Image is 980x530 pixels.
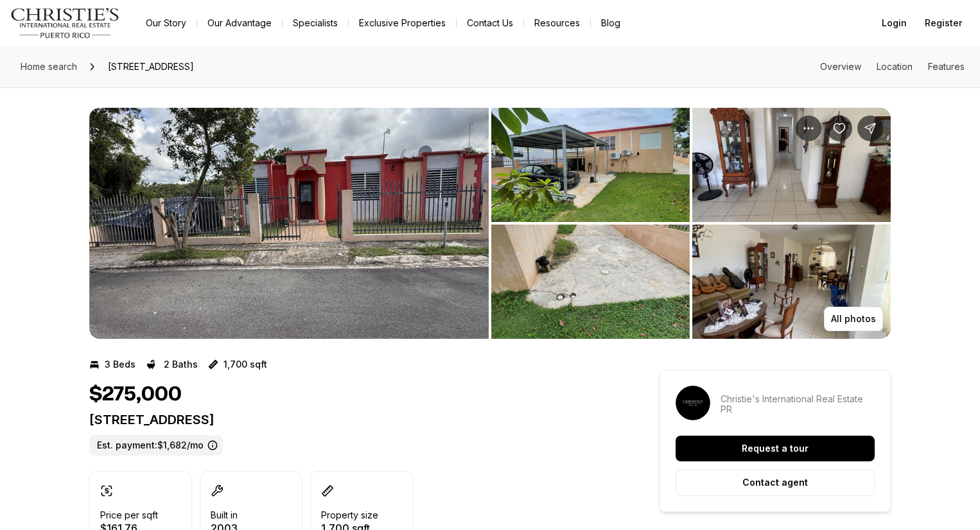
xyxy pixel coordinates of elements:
button: Save Property: AVE ESTRELLA #5 AVE ESTRALLA [827,115,852,141]
span: [STREET_ADDRESS] [103,56,199,77]
a: Specialists [283,14,348,32]
button: Request a tour [676,436,875,461]
a: Resources [524,14,590,32]
button: Login [874,10,914,36]
a: Our Advantage [197,14,282,32]
button: Property options [796,115,821,141]
p: 2 Baths [164,359,198,370]
p: Price per sqft [100,510,158,520]
li: 2 of 4 [491,108,891,339]
p: Built in [211,510,238,520]
p: Christie's International Real Estate PR [721,394,875,415]
a: Our Story [136,14,197,32]
p: 3 Beds [105,359,136,370]
p: All photos [831,314,876,324]
p: Property size [321,510,378,520]
span: Home search [21,61,77,72]
button: Contact agent [676,469,875,496]
a: Skip to: Overview [820,61,861,72]
button: View image gallery [692,225,891,339]
button: View image gallery [491,108,690,222]
p: Contact agent [742,477,808,488]
a: Skip to: Features [928,61,965,72]
a: Blog [591,14,631,32]
label: Est. payment: $1,682/mo [89,435,223,456]
li: 1 of 4 [89,108,489,339]
a: Exclusive Properties [349,14,456,32]
span: Register [925,18,962,28]
button: Share Property: AVE ESTRELLA #5 AVE ESTRALLA [857,115,883,141]
p: Request a tour [742,443,809,454]
button: View image gallery [692,108,891,222]
h1: $275,000 [89,382,182,407]
p: 1,700 sqft [223,359,267,370]
a: Home search [15,56,82,77]
button: View image gallery [491,225,690,339]
a: Skip to: Location [877,61,913,72]
button: Contact Us [457,14,523,32]
nav: Page section menu [820,62,965,72]
p: [STREET_ADDRESS] [89,412,613,427]
button: View image gallery [89,108,489,339]
button: Register [917,10,970,36]
img: logo [10,8,120,38]
span: Login [882,18,907,28]
button: All photos [824,307,883,331]
div: Listing Photos [89,108,891,339]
